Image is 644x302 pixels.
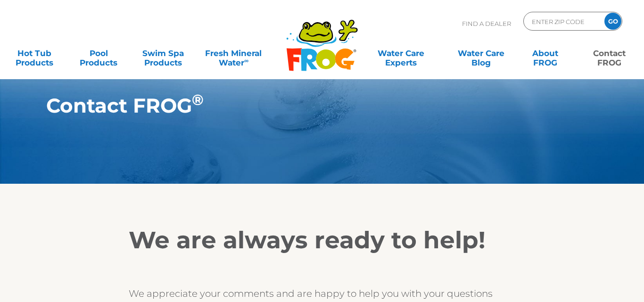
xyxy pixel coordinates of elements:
input: Zip Code Form [531,15,594,28]
sup: ∞ [244,57,248,64]
a: Hot TubProducts [9,44,59,63]
p: We appreciate your comments and are happy to help you with your questions [129,286,515,301]
a: Fresh MineralWater∞ [202,44,265,63]
a: ContactFROG [585,44,635,63]
a: AboutFROG [520,44,570,63]
h1: Contact FROG [46,94,554,117]
p: Find A Dealer [462,12,511,35]
input: GO [604,13,621,30]
a: Water CareExperts [360,44,441,63]
sup: ® [192,91,204,109]
a: PoolProducts [74,44,124,63]
h2: We are always ready to help! [129,226,515,254]
a: Swim SpaProducts [138,44,188,63]
a: Water CareBlog [456,44,506,63]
